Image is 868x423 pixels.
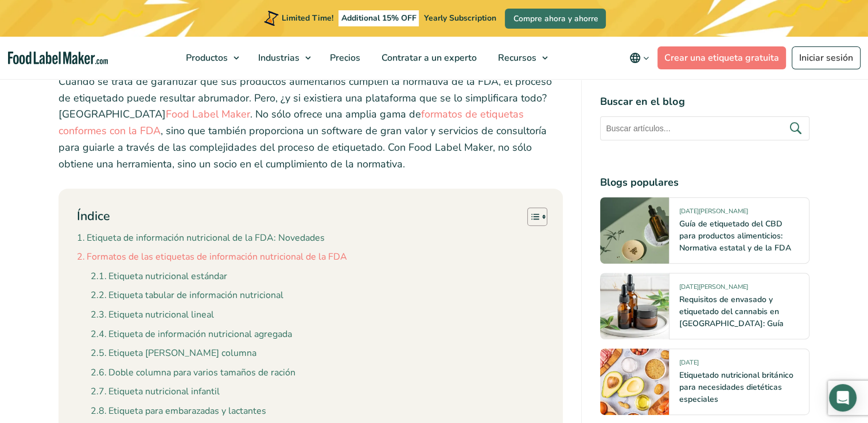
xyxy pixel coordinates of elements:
h4: Buscar en el blog [600,94,809,109]
input: Buscar artículos... [600,116,809,140]
a: Recursos [488,37,554,79]
a: Toggle Table of Content [519,207,544,226]
a: Crear una etiqueta gratuita [657,46,786,69]
span: [DATE][PERSON_NAME] [679,283,748,296]
a: Etiqueta de información nutricional de la FDA: Novedades [77,231,325,246]
h4: Blogs populares [600,175,809,190]
a: Productos [176,37,245,79]
span: Precios [326,52,361,64]
a: Iniciar sesión [792,46,861,69]
a: Guía de etiquetado del CBD para productos alimenticios: Normativa estatal y de la FDA [679,218,791,253]
span: Limited Time! [282,13,333,23]
p: Índice [77,207,110,225]
a: Formatos de las etiquetas de información nutricional de la FDA [77,250,347,265]
span: Additional 15% OFF [338,10,419,26]
a: Contratar a un experto [371,37,485,79]
a: Food Label Maker [166,107,250,121]
a: Etiqueta nutricional infantil [91,385,220,399]
a: Compre ahora y ahorre [505,9,606,29]
a: Etiquetado nutricional británico para necesidades dietéticas especiales [679,370,793,405]
p: Cuando se trata de garantizar que sus productos alimentarios cumplen la normativa de la FDA, el p... [59,73,563,173]
a: Etiqueta tabular de información nutricional [91,288,283,303]
a: Doble columna para varios tamaños de ración [91,366,295,381]
a: Etiqueta [PERSON_NAME] columna [91,346,256,361]
a: Etiqueta nutricional estándar [91,269,227,284]
a: Etiqueta para embarazadas y lactantes [91,404,266,419]
span: Industrias [255,52,301,64]
a: Etiqueta nutricional lineal [91,308,214,323]
span: Recursos [495,52,538,64]
span: Productos [182,52,229,64]
span: [DATE][PERSON_NAME] [679,207,748,220]
span: [DATE] [679,358,698,371]
span: Contratar a un experto [378,52,478,64]
a: Requisitos de envasado y etiquetado del cannabis en [GEOGRAPHIC_DATA]: Guía [679,294,783,329]
a: Precios [320,37,368,79]
a: Industrias [248,37,317,79]
a: Etiqueta de información nutricional agregada [91,327,292,342]
div: Open Intercom Messenger [829,384,857,412]
span: Yearly Subscription [424,13,496,23]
